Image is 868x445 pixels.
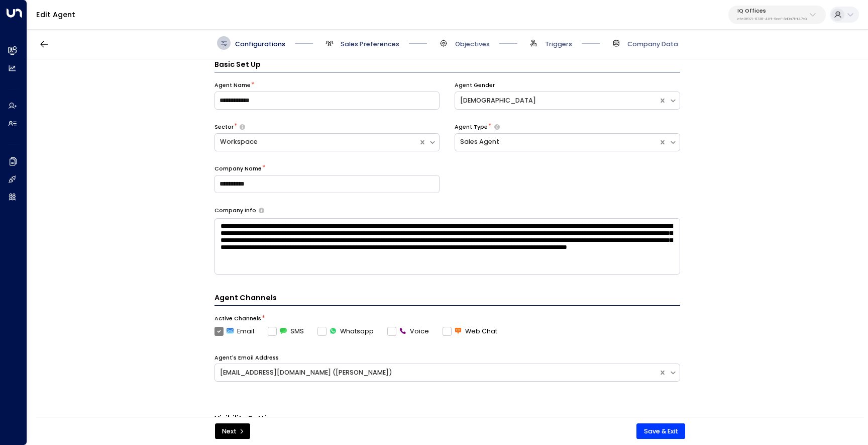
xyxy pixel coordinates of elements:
span: Triggers [545,40,572,49]
label: SMS [268,327,304,336]
label: Company Info [214,207,256,215]
label: Agent Name [214,81,251,90]
label: Whatsapp [317,327,374,336]
label: Voice [387,327,429,336]
div: Sales Agent [460,137,654,147]
h3: Basic Set Up [214,59,680,72]
label: Sector [214,123,234,131]
span: Configurations [235,40,285,49]
button: Next [215,423,250,439]
p: cfe0f921-6736-41ff-9ccf-6d0a7fff47c3 [737,17,807,21]
button: IQ Officescfe0f921-6736-41ff-9ccf-6d0a7fff47c3 [728,6,826,24]
button: Provide a brief overview of your company, including your industry, products or services, and any ... [259,208,264,213]
span: Sales Preferences [341,40,399,49]
div: [EMAIL_ADDRESS][DOMAIN_NAME] ([PERSON_NAME]) [220,368,654,378]
label: Web Chat [443,327,497,336]
label: Agent's Email Address [214,354,279,362]
label: Email [214,327,254,336]
button: Save & Exit [636,423,685,439]
button: Select whether your copilot will handle inquiries directly from leads or from brokers representin... [494,124,500,130]
label: Active Channels [214,315,261,323]
span: Company Data [627,40,678,49]
label: Agent Type [455,123,488,131]
h3: Visibility Settings [214,413,680,426]
label: Company Name [214,165,262,173]
div: Workspace [220,137,413,147]
h4: Agent Channels [214,293,680,306]
p: IQ Offices [737,8,807,14]
label: Agent Gender [455,81,495,90]
a: Edit Agent [36,10,75,20]
span: Objectives [455,40,490,49]
button: Select whether your copilot will handle inquiries directly from leads or from brokers representin... [240,124,245,130]
div: [DEMOGRAPHIC_DATA] [460,96,654,106]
